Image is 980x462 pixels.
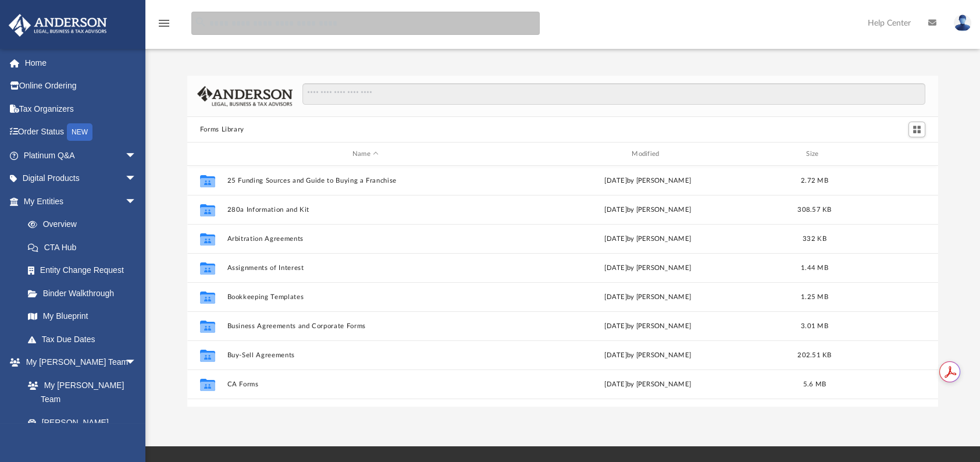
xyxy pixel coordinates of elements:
div: NEW [67,123,92,141]
div: [DATE] by [PERSON_NAME] [509,379,786,390]
img: Anderson Advisors Platinum Portal [5,14,111,37]
div: [DATE] by [PERSON_NAME] [509,263,786,273]
a: Overview [16,213,154,236]
a: My Entitiesarrow_drop_down [8,190,154,213]
button: Arbitration Agreements [227,235,504,243]
span: 308.57 KB [797,207,831,213]
a: menu [157,22,171,30]
a: Tax Organizers [8,97,154,120]
i: search [194,16,207,29]
span: arrow_drop_down [125,190,148,214]
div: [DATE] by [PERSON_NAME] [509,350,786,361]
a: Tax Due Dates [16,328,154,351]
div: [DATE] by [PERSON_NAME] [509,292,786,303]
a: Binder Walkthrough [16,282,154,305]
div: Modified [509,149,786,159]
button: CA Forms [227,381,504,388]
div: [DATE] by [PERSON_NAME] [509,176,786,186]
input: Search files and folders [302,83,925,105]
a: Platinum Q&Aarrow_drop_down [8,144,154,167]
span: 202.51 KB [797,352,831,358]
a: My [PERSON_NAME] Team [16,374,142,411]
button: Forms Library [200,125,244,135]
div: Size [791,149,838,159]
span: 3.01 MB [801,323,828,329]
i: menu [157,16,171,30]
button: 280a Information and Kit [227,206,504,214]
div: id [193,149,222,159]
a: Online Ordering [8,74,154,98]
a: Order StatusNEW [8,120,154,144]
span: arrow_drop_down [125,144,148,168]
button: 25 Funding Sources and Guide to Buying a Franchise [227,177,504,184]
button: Buy-Sell Agreements [227,351,504,359]
div: [DATE] by [PERSON_NAME] [509,321,786,332]
button: Assignments of Interest [227,264,504,272]
span: arrow_drop_down [125,351,148,375]
span: 1.44 MB [801,265,828,271]
a: Digital Productsarrow_drop_down [8,167,154,190]
button: Bookkeeping Templates [227,293,504,301]
span: 1.25 MB [801,294,828,300]
a: My Blueprint [16,305,148,328]
span: 2.72 MB [801,177,828,184]
div: id [843,149,924,159]
span: 332 KB [803,236,826,242]
a: Home [8,51,154,74]
a: Entity Change Request [16,259,154,282]
span: arrow_drop_down [125,167,148,191]
button: Business Agreements and Corporate Forms [227,322,504,330]
span: 5.6 MB [803,381,826,388]
a: CTA Hub [16,236,154,259]
div: [DATE] by [PERSON_NAME] [509,205,786,215]
img: User Pic [954,15,971,31]
button: Switch to Grid View [908,122,926,138]
div: [DATE] by [PERSON_NAME] [509,234,786,244]
a: [PERSON_NAME] System [16,411,148,448]
a: My [PERSON_NAME] Teamarrow_drop_down [8,351,148,374]
div: Name [226,149,504,159]
div: grid [187,166,938,407]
